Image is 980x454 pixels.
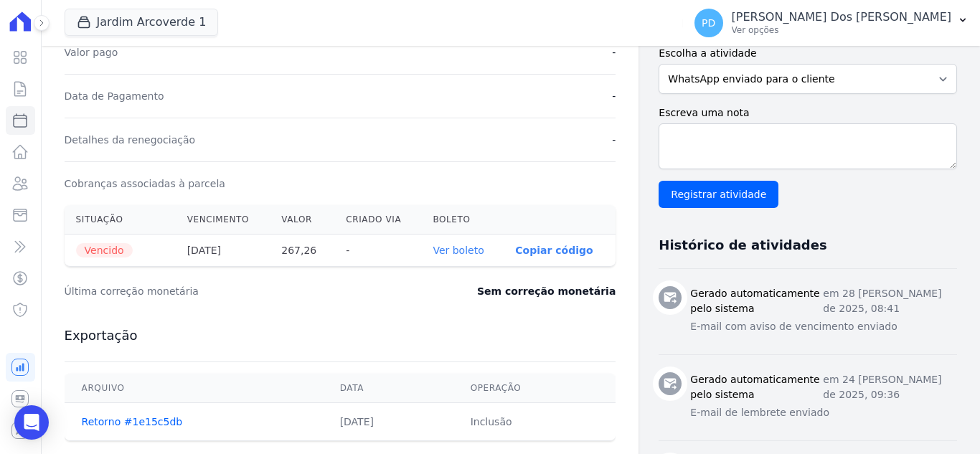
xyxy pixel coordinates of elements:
th: Data [323,374,453,403]
th: Valor [270,205,334,235]
dd: Sem correção monetária [477,284,616,298]
p: E-mail de lembrete enviado [690,405,957,420]
th: - [334,235,421,267]
th: Boleto [421,205,504,235]
input: Registrar atividade [659,181,778,208]
span: Vencido [76,243,133,257]
th: 267,26 [270,235,334,267]
h3: Exportação [65,327,616,344]
th: Situação [65,205,176,235]
div: Open Intercom Messenger [14,405,49,440]
dt: Cobranças associadas à parcela [65,176,225,191]
dd: - [612,133,616,147]
th: [DATE] [176,235,270,267]
dd: - [612,89,616,103]
a: Ver boleto [433,245,484,256]
h3: Gerado automaticamente pelo sistema [690,286,823,316]
th: Criado via [334,205,421,235]
label: Escolha a atividade [659,46,957,61]
dd: - [612,45,616,60]
p: [PERSON_NAME] Dos [PERSON_NAME] [732,10,951,24]
th: Operação [453,374,616,403]
dt: Detalhes da renegociação [65,133,196,147]
p: Ver opções [732,24,951,36]
h3: Histórico de atividades [659,237,826,254]
a: Retorno #1e15c5db [82,416,183,427]
th: Arquivo [65,374,323,403]
button: PD [PERSON_NAME] Dos [PERSON_NAME] Ver opções [683,3,980,43]
p: E-mail com aviso de vencimento enviado [690,319,957,334]
dt: Valor pago [65,45,118,60]
th: Vencimento [176,205,270,235]
span: PD [702,18,715,28]
h3: Gerado automaticamente pelo sistema [690,372,823,402]
label: Escreva uma nota [659,105,957,120]
dt: Última correção monetária [65,284,391,298]
dt: Data de Pagamento [65,89,164,103]
td: Inclusão [453,403,616,441]
button: Copiar código [515,245,593,256]
p: em 28 [PERSON_NAME] de 2025, 08:41 [823,286,957,316]
button: Jardim Arcoverde 1 [65,9,219,36]
td: [DATE] [323,403,453,441]
p: em 24 [PERSON_NAME] de 2025, 09:36 [823,372,957,402]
